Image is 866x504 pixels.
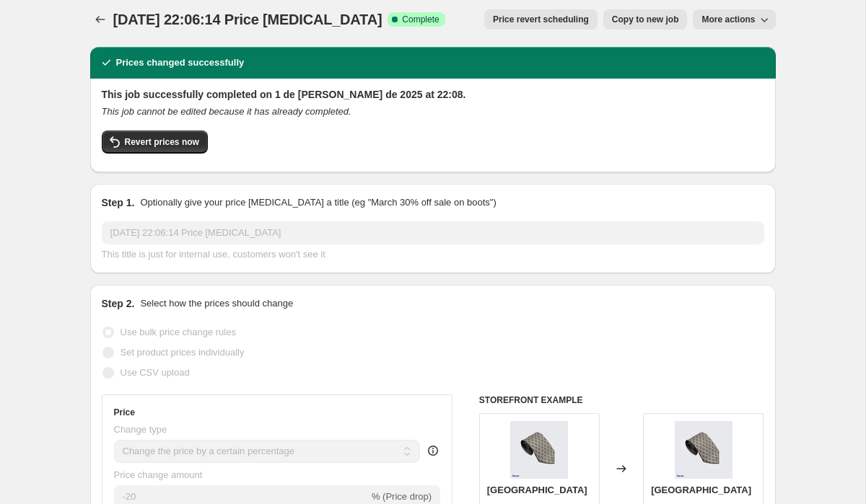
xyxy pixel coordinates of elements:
[102,106,351,117] i: This job cannot be edited because it has already completed.
[612,14,679,25] span: Copy to new job
[90,9,110,30] button: Price change jobs
[701,14,755,25] span: More actions
[121,327,236,337] span: Use bulk price change rules
[114,424,167,435] span: Change type
[114,407,135,418] h3: Price
[603,9,688,30] button: Copy to new job
[479,394,764,406] h6: STOREFRONT EXAMPLE
[102,296,135,311] h2: Step 2.
[140,195,496,210] p: Optionally give your price [MEDICAL_DATA] a title (eg "March 30% off sale on boots")
[493,14,589,25] span: Price revert scheduling
[116,56,245,70] h2: Prices changed successfully
[140,296,293,311] p: Select how the prices should change
[487,485,587,495] span: [GEOGRAPHIC_DATA]
[121,347,245,358] span: Set product prices individually
[113,12,382,27] span: [DATE] 22:06:14 Price [MEDICAL_DATA]
[102,195,135,210] h2: Step 1.
[651,485,751,495] span: [GEOGRAPHIC_DATA]
[402,14,439,25] span: Complete
[125,136,199,148] span: Revert prices now
[510,421,568,479] img: tempImagevockUd_80x.heic
[114,469,203,480] span: Price change amount
[426,443,440,458] div: help
[372,491,432,502] span: % (Price drop)
[484,9,598,30] button: Price revert scheduling
[121,367,190,378] span: Use CSV upload
[675,421,732,479] img: tempImagevockUd_80x.heic
[102,87,764,102] h2: This job successfully completed on 1 de [PERSON_NAME] de 2025 at 22:08.
[102,131,208,154] button: Revert prices now
[102,249,325,260] span: This title is just for internal use, customers won't see it
[102,221,764,244] input: 30% off holiday sale
[693,9,775,30] button: More actions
